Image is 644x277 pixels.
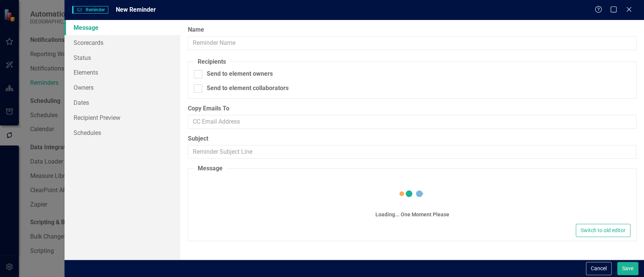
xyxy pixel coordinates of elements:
label: Name [188,26,636,34]
a: Schedules [65,125,180,140]
div: Loading... One Moment Please [375,211,449,218]
a: Scorecards [65,35,180,50]
a: Dates [65,95,180,110]
button: Save [617,262,638,275]
label: Copy Emails To [188,104,636,113]
input: Reminder Subject Line [188,145,636,159]
span: Reminder [72,6,108,14]
a: Elements [65,65,180,80]
a: Owners [65,80,180,95]
div: Send to element collaborators [207,84,289,93]
label: Subject [188,135,636,143]
a: Recipient Preview [65,110,180,125]
legend: Message [194,164,226,173]
input: CC Email Address [188,115,636,129]
legend: Recipients [194,58,230,66]
a: Message [65,20,180,35]
div: Send to element owners [207,70,273,78]
a: Status [65,50,180,65]
span: New Reminder [116,6,156,13]
button: Switch to old editor [576,224,630,237]
button: Cancel [586,262,612,275]
input: Reminder Name [188,36,636,50]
